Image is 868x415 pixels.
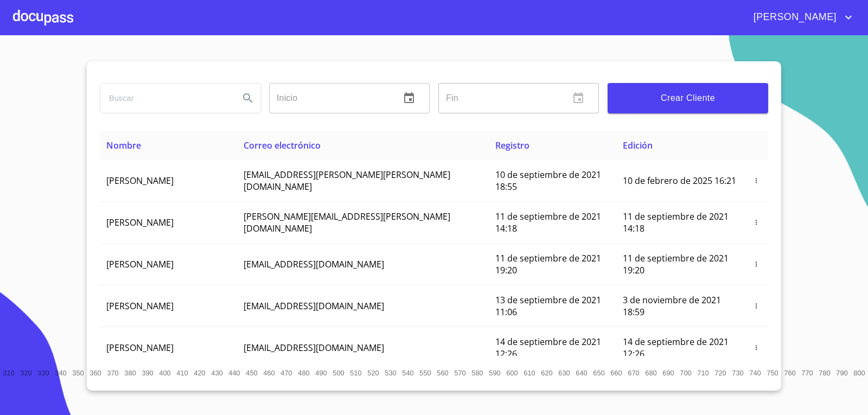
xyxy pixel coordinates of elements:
[784,369,795,377] span: 760
[106,216,174,228] span: [PERSON_NAME]
[226,365,243,382] button: 440
[260,365,278,382] button: 460
[749,369,761,377] span: 740
[729,365,746,382] button: 730
[298,369,309,377] span: 480
[107,369,118,377] span: 370
[573,365,590,382] button: 640
[52,365,69,382] button: 340
[244,139,321,151] span: Correo electrónico
[419,369,431,377] span: 550
[489,369,500,377] span: 590
[714,369,726,377] span: 720
[623,252,729,276] span: 11 de septiembre de 2021 19:20
[694,365,712,382] button: 710
[697,369,709,377] span: 710
[156,365,174,382] button: 400
[106,300,174,312] span: [PERSON_NAME]
[104,365,122,382] button: 370
[556,365,573,382] button: 630
[278,365,295,382] button: 470
[124,369,136,377] span: 380
[471,369,483,377] span: 580
[385,369,396,377] span: 530
[767,369,778,377] span: 750
[495,139,529,151] span: Registro
[833,365,851,382] button: 790
[315,369,327,377] span: 490
[139,365,156,382] button: 390
[495,252,601,276] span: 11 de septiembre de 2021 19:20
[524,369,535,377] span: 610
[677,365,694,382] button: 700
[330,365,347,382] button: 500
[244,210,450,234] span: [PERSON_NAME][EMAIL_ADDRESS][PERSON_NAME][DOMAIN_NAME]
[495,336,601,360] span: 14 de septiembre de 2021 12:26
[593,369,604,377] span: 650
[211,369,222,377] span: 430
[623,210,729,234] span: 11 de septiembre de 2021 14:18
[745,9,842,26] span: [PERSON_NAME]
[625,365,642,382] button: 670
[20,369,31,377] span: 320
[55,369,66,377] span: 340
[106,258,174,270] span: [PERSON_NAME]
[228,369,240,377] span: 440
[590,365,608,382] button: 650
[246,369,257,377] span: 450
[17,365,35,382] button: 320
[106,175,174,187] span: [PERSON_NAME]
[451,365,469,382] button: 570
[764,365,781,382] button: 750
[244,300,384,312] span: [EMAIL_ADDRESS][DOMAIN_NAME]
[712,365,729,382] button: 720
[263,369,275,377] span: 460
[608,365,625,382] button: 660
[37,369,49,377] span: 330
[628,369,639,377] span: 670
[495,169,601,193] span: 10 de septiembre de 2021 18:55
[623,294,721,318] span: 3 de noviembre de 2021 18:59
[799,365,816,382] button: 770
[365,365,382,382] button: 520
[367,369,379,377] span: 520
[72,369,84,377] span: 350
[100,84,231,113] input: search
[244,342,384,354] span: [EMAIL_ADDRESS][DOMAIN_NAME]
[469,365,486,382] button: 580
[801,369,813,377] span: 770
[235,85,261,111] button: Search
[745,9,855,26] button: account of current user
[69,365,87,382] button: 350
[382,365,399,382] button: 530
[402,369,413,377] span: 540
[662,369,674,377] span: 690
[642,365,660,382] button: 680
[623,139,653,151] span: Edición
[610,369,622,377] span: 660
[660,365,677,382] button: 690
[350,369,361,377] span: 510
[576,369,587,377] span: 640
[399,365,417,382] button: 540
[623,336,729,360] span: 14 de septiembre de 2021 12:26
[159,369,170,377] span: 400
[3,369,14,377] span: 310
[106,342,174,354] span: [PERSON_NAME]
[558,369,570,377] span: 630
[521,365,538,382] button: 610
[174,365,191,382] button: 410
[106,139,141,151] span: Nombre
[851,365,868,382] button: 800
[244,258,384,270] span: [EMAIL_ADDRESS][DOMAIN_NAME]
[176,369,188,377] span: 410
[333,369,344,377] span: 500
[746,365,764,382] button: 740
[437,369,448,377] span: 560
[295,365,312,382] button: 480
[836,369,847,377] span: 790
[816,365,833,382] button: 780
[243,365,260,382] button: 450
[623,175,736,187] span: 10 de febrero de 2025 16:21
[781,365,799,382] button: 760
